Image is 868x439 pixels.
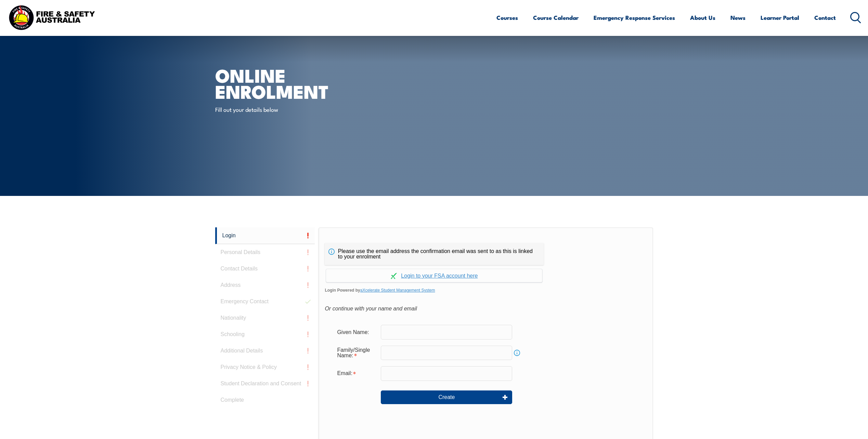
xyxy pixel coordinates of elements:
[496,9,518,27] a: Courses
[512,348,522,358] a: Info
[391,273,397,279] img: Log in withaxcelerate
[215,105,340,113] p: Fill out your details below
[325,243,544,265] div: Please use the email address the confirmation email was sent to as this is linked to your enrolment
[215,227,315,244] a: Login
[730,9,746,27] a: News
[761,9,799,27] a: Learner Portal
[594,9,675,27] a: Emergency Response Services
[332,367,381,380] div: Email is required.
[533,9,579,27] a: Course Calendar
[332,325,381,338] div: Given Name:
[325,285,647,295] span: Login Powered by
[381,390,512,404] button: Create
[332,344,381,362] div: Family/Single Name is required.
[215,67,384,99] h1: Online Enrolment
[325,304,647,314] div: Or continue with your name and email
[690,9,715,27] a: About Us
[814,9,836,27] a: Contact
[360,288,435,293] a: aXcelerate Student Management System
